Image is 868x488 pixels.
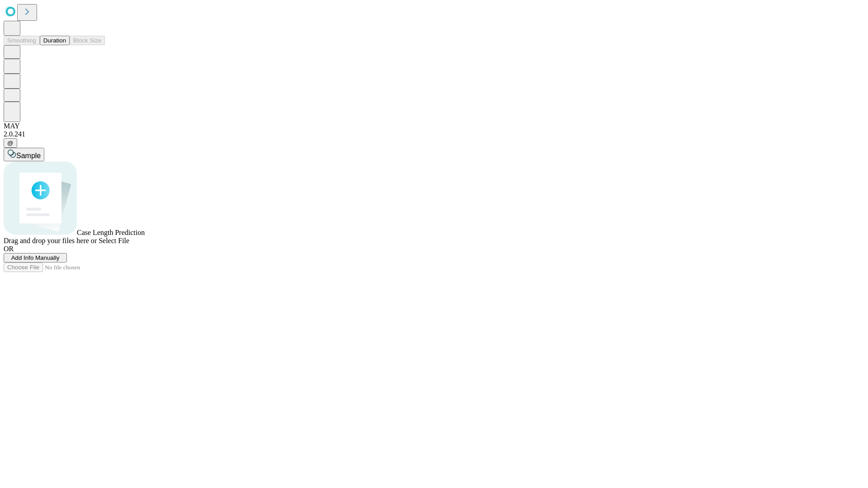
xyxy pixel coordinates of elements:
[77,229,145,236] span: Case Length Prediction
[4,138,17,148] button: @
[4,130,864,138] div: 2.0.241
[4,253,67,263] button: Add Info Manually
[4,245,14,253] span: OR
[4,237,97,244] span: Drag and drop your files here or
[11,254,60,261] span: Add Info Manually
[4,36,40,45] button: Smoothing
[70,36,105,45] button: Block Size
[40,36,70,45] button: Duration
[7,140,14,146] span: @
[16,152,41,160] span: Sample
[99,237,129,244] span: Select File
[4,122,864,130] div: MAY
[4,148,44,161] button: Sample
